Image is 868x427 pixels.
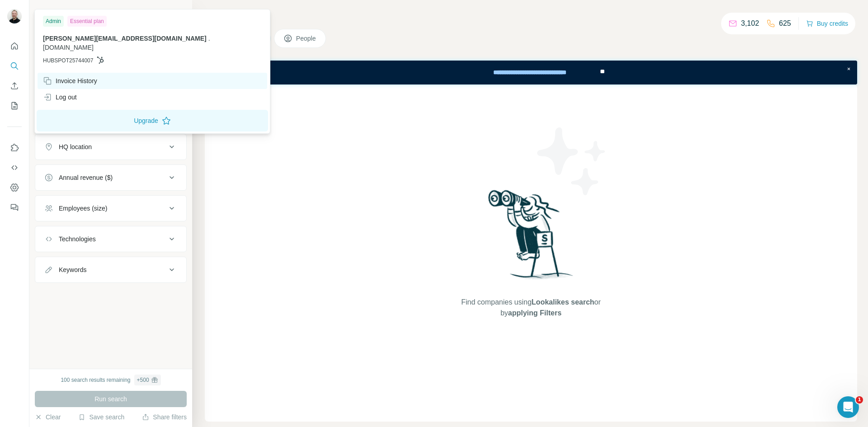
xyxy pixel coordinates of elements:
[157,5,192,19] button: Hide
[142,413,187,422] button: Share filters
[837,396,859,418] iframe: Intercom live chat
[7,199,22,216] button: Feedback
[205,11,857,23] h4: Search
[296,34,317,43] span: People
[7,160,22,176] button: Use Surfe API
[806,17,848,30] button: Buy credits
[35,228,186,250] button: Technologies
[531,121,613,202] img: Surfe Illustration - Stars
[7,98,22,114] button: My lists
[484,188,578,288] img: Surfe Illustration - Woman searching with binoculars
[7,140,22,156] button: Use Surfe on LinkedIn
[43,93,77,102] div: Log out
[59,235,96,244] div: Technologies
[35,136,186,158] button: HQ location
[7,179,22,196] button: Dashboard
[35,197,186,219] button: Employees (size)
[137,376,149,384] div: + 500
[458,297,603,319] span: Find companies using or by
[856,396,863,404] span: 1
[7,58,22,74] button: Search
[532,298,594,306] span: Lookalikes search
[7,9,22,23] img: Avatar
[59,142,92,151] div: HQ location
[741,18,759,29] p: 3,102
[208,35,210,42] span: .
[59,173,113,182] div: Annual revenue ($)
[43,76,97,85] div: Invoice History
[43,35,207,42] span: [PERSON_NAME][EMAIL_ADDRESS][DOMAIN_NAME]
[59,204,107,213] div: Employees (size)
[43,56,93,65] span: HUBSPOT25744007
[67,16,107,27] div: Essential plan
[43,44,94,51] span: [DOMAIN_NAME]
[7,38,22,54] button: Quick start
[59,265,86,274] div: Keywords
[7,78,22,94] button: Enrich CSV
[61,375,160,385] div: 100 search results remaining
[205,61,857,84] iframe: Banner
[78,413,124,422] button: Save search
[43,16,64,27] div: Admin
[35,8,63,16] div: New search
[35,259,186,281] button: Keywords
[508,309,561,317] span: applying Filters
[779,18,791,29] p: 625
[35,167,186,188] button: Annual revenue ($)
[37,110,268,131] button: Upgrade
[35,413,61,422] button: Clear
